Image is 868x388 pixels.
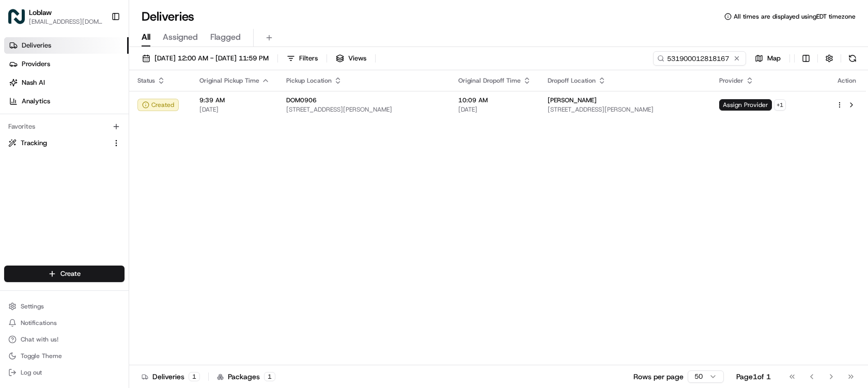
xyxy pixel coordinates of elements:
[4,316,125,330] button: Notifications
[633,371,684,382] p: Rows per page
[142,371,200,382] div: Deliveries
[29,18,103,26] button: [EMAIL_ADDRESS][DOMAIN_NAME]
[21,319,57,327] span: Notifications
[836,76,858,85] div: Action
[199,105,270,114] span: [DATE]
[154,54,269,63] span: [DATE] 12:00 AM - [DATE] 11:59 PM
[8,138,108,148] a: Tracking
[142,8,194,25] h1: Deliveries
[4,349,125,363] button: Toggle Theme
[21,335,58,344] span: Chat with us!
[217,371,275,382] div: Packages
[331,51,371,66] button: Views
[736,371,771,382] div: Page 1 of 1
[163,31,198,43] span: Assigned
[4,74,129,91] a: Nash AI
[189,372,200,381] div: 1
[286,76,332,85] span: Pickup Location
[21,368,42,377] span: Log out
[199,96,270,104] span: 9:39 AM
[4,299,125,314] button: Settings
[458,105,531,114] span: [DATE]
[21,138,47,148] span: Tracking
[4,365,125,380] button: Log out
[142,31,150,43] span: All
[137,76,155,85] span: Status
[734,12,856,21] span: All times are displayed using EDT timezone
[548,76,596,85] span: Dropoff Location
[767,54,781,63] span: Map
[286,105,442,114] span: [STREET_ADDRESS][PERSON_NAME]
[548,96,597,104] span: [PERSON_NAME]
[4,266,125,282] button: Create
[21,302,44,311] span: Settings
[264,372,275,381] div: 1
[137,51,273,66] button: [DATE] 12:00 AM - [DATE] 11:59 PM
[348,54,366,63] span: Views
[653,51,746,66] input: Type to search
[750,51,785,66] button: Map
[210,31,241,43] span: Flagged
[22,78,45,87] span: Nash AI
[29,7,52,18] button: Loblaw
[4,37,129,54] a: Deliveries
[548,105,703,114] span: [STREET_ADDRESS][PERSON_NAME]
[22,97,50,106] span: Analytics
[4,332,125,347] button: Chat with us!
[21,352,62,360] span: Toggle Theme
[4,135,125,151] button: Tracking
[286,96,317,104] span: DOM0906
[774,99,786,111] button: +1
[458,96,531,104] span: 10:09 AM
[4,56,129,72] a: Providers
[299,54,318,63] span: Filters
[8,8,25,25] img: Loblaw
[4,93,129,110] a: Analytics
[458,76,521,85] span: Original Dropoff Time
[4,118,125,135] div: Favorites
[22,59,50,69] span: Providers
[719,76,743,85] span: Provider
[22,41,51,50] span: Deliveries
[845,51,860,66] button: Refresh
[60,269,81,278] span: Create
[719,99,772,111] span: Assign Provider
[282,51,322,66] button: Filters
[137,99,179,111] button: Created
[4,4,107,29] button: LoblawLoblaw[EMAIL_ADDRESS][DOMAIN_NAME]
[199,76,259,85] span: Original Pickup Time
